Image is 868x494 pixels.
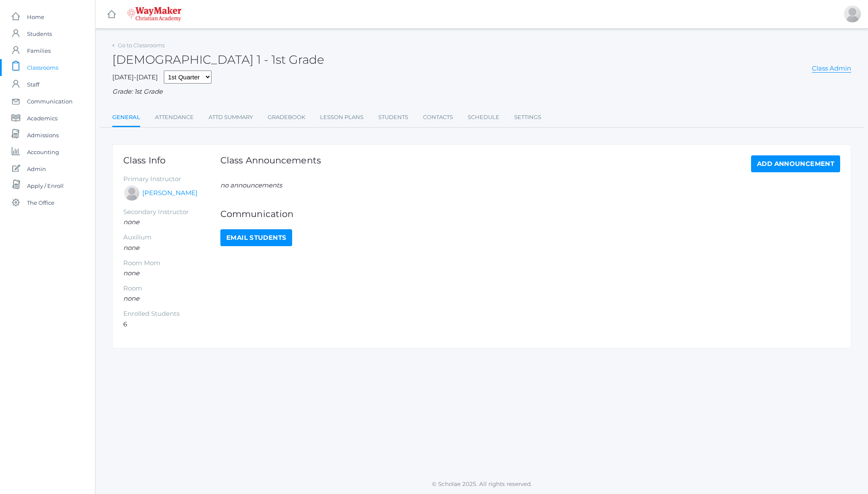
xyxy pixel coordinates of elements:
span: Admissions [27,127,59,144]
span: Classrooms [27,59,58,76]
em: none [123,218,139,226]
a: Gradebook [268,109,305,126]
img: 4_waymaker-logo-stack-white.png [127,7,182,22]
h1: Class Info [123,155,220,165]
span: Families [27,42,51,59]
a: Go to Classrooms [118,42,165,49]
span: Admin [27,160,46,177]
span: The Office [27,194,54,211]
a: Lesson Plans [320,109,363,126]
a: [PERSON_NAME] [142,188,198,198]
span: Staff [27,76,39,93]
h2: [DEMOGRAPHIC_DATA] 1 - 1st Grade [112,53,324,66]
a: Attd Summary [209,109,253,126]
h5: Room Mom [123,260,220,267]
em: no announcements [220,181,282,189]
a: Attendance [155,109,194,126]
span: Apply / Enroll [27,177,64,194]
h5: Primary Instructor [123,176,220,183]
a: Email Students [220,229,292,246]
h5: Room [123,285,220,292]
h5: Secondary Instructor [123,209,220,216]
em: none [123,244,139,252]
span: Home [27,8,44,25]
a: Class Admin [812,64,851,73]
h1: Class Announcements [220,155,321,170]
p: © Scholae 2025. All rights reserved. [95,480,868,488]
span: Communication [27,93,73,110]
a: Add Announcement [751,155,840,172]
em: none [123,269,139,277]
a: Schedule [468,109,499,126]
span: Students [27,25,52,42]
a: Students [378,109,408,126]
em: none [123,294,139,302]
a: Contacts [423,109,453,126]
span: Accounting [27,144,59,160]
li: 6 [123,320,220,329]
a: General [112,109,140,127]
div: Bonnie Posey [123,185,140,201]
h5: Auxilium [123,234,220,241]
div: Jason Roberts [844,5,861,22]
a: Settings [514,109,541,126]
div: Grade: 1st Grade [112,87,851,97]
span: [DATE]-[DATE] [112,73,158,81]
h1: Communication [220,209,840,219]
span: Academics [27,110,57,127]
h5: Enrolled Students [123,310,220,318]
